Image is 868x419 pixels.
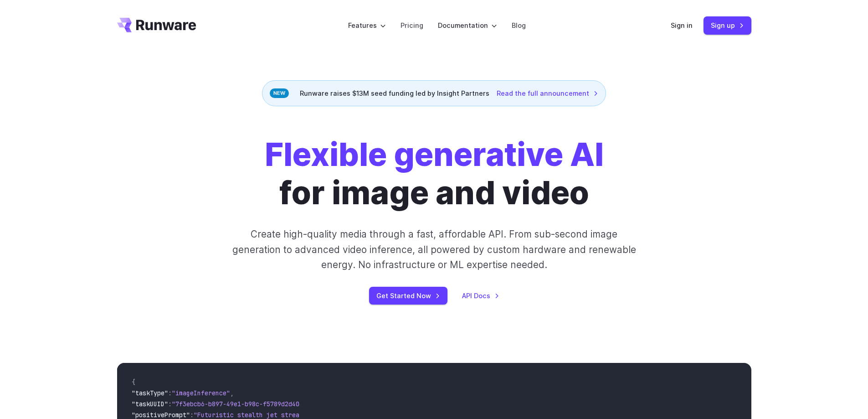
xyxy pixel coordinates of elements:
[401,20,423,31] a: Pricing
[168,389,172,397] span: :
[230,389,234,397] span: ,
[262,80,606,106] div: Runware raises $13M seed funding led by Insight Partners
[190,411,194,419] span: :
[132,411,190,419] span: "positivePrompt"
[704,16,751,34] a: Sign up
[168,400,172,408] span: :
[132,378,135,386] span: {
[172,389,230,397] span: "imageInference"
[132,389,168,397] span: "taskType"
[117,18,196,32] a: Go to /
[438,20,497,31] label: Documentation
[671,20,693,31] a: Sign in
[265,135,604,174] strong: Flexible generative AI
[172,400,310,408] span: "7f3ebcb6-b897-49e1-b98c-f5789d2d40d7"
[369,287,447,305] a: Get Started Now
[348,20,386,31] label: Features
[462,290,499,301] a: API Docs
[231,227,637,272] p: Create high-quality media through a fast, affordable API. From sub-second image generation to adv...
[512,20,526,31] a: Blog
[265,135,604,212] h1: for image and video
[132,400,168,408] span: "taskUUID"
[497,88,598,98] a: Read the full announcement
[194,411,525,419] span: "Futuristic stealth jet streaking through a neon-lit cityscape with glowing purple exhaust"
